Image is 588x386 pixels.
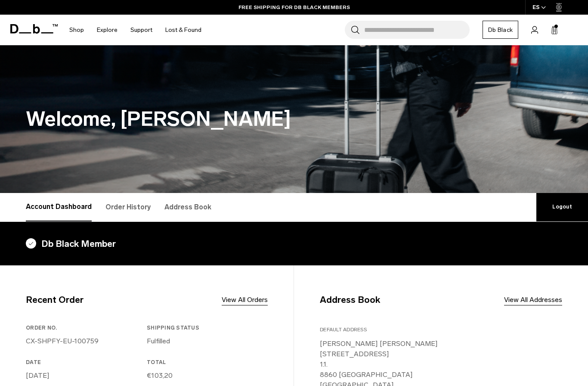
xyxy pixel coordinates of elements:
a: Order History [105,193,151,221]
a: View All Addresses [504,295,562,305]
a: Address Book [164,193,211,221]
p: [DATE] [26,370,143,381]
p: Fulfilled [147,336,264,346]
h4: Address Book [320,293,380,307]
a: Explore [97,15,118,45]
nav: Main Navigation [63,15,208,45]
h4: Recent Order [26,293,84,307]
h3: Total [147,358,264,366]
a: View All Orders [222,295,268,305]
a: CX-SHPFY-EU-100759 [26,337,99,345]
a: Support [130,15,152,45]
h3: Date [26,358,143,366]
p: €103,20 [147,370,264,381]
a: Lost & Found [165,15,201,45]
h4: Db Black Member [26,237,562,251]
span: Default Address [320,327,367,333]
a: FREE SHIPPING FOR DB BLACK MEMBERS [238,3,350,11]
h3: Order No. [26,324,143,332]
a: Db Black [483,21,518,39]
a: Logout [536,193,588,221]
h3: Shipping Status [147,324,264,332]
h1: Welcome, [PERSON_NAME] [26,104,562,134]
a: Shop [69,15,84,45]
a: Account Dashboard [26,193,92,221]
